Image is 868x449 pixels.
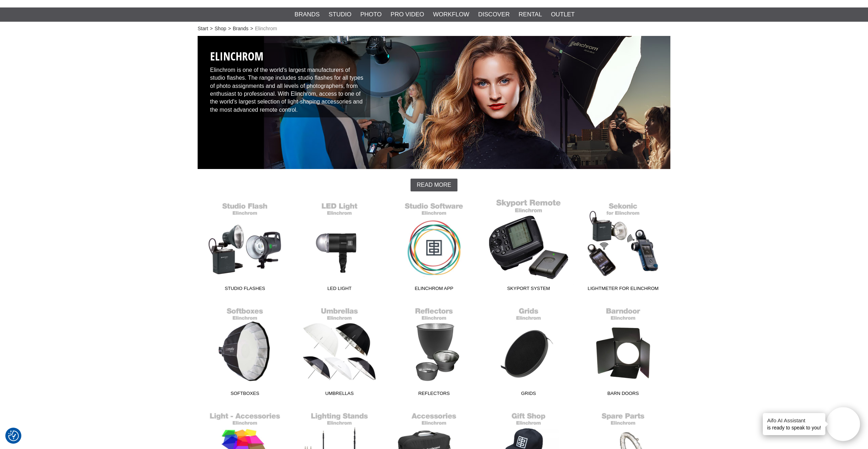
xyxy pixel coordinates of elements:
span: Elinchrom [255,25,277,32]
span: > [210,25,213,32]
span: LED Light [292,285,387,295]
span: Softboxes [198,390,292,400]
span: > [250,25,253,32]
span: > [228,25,231,32]
img: Revisit consent button [8,430,19,441]
a: Softboxes [198,303,292,400]
span: Skyport System [481,285,576,295]
a: Photo [360,10,382,19]
a: Pro Video [391,10,424,19]
a: Grids [481,303,576,400]
a: Studio Flashes [198,199,292,295]
a: Umbrellas [292,303,387,400]
span: Read more [417,182,451,188]
div: is ready to speak to you! [763,413,825,435]
span: Umbrellas [292,390,387,400]
a: Studio [328,10,351,19]
span: Elinchrom App [387,285,481,295]
a: LED Light [292,199,387,295]
a: Barn Doors [576,303,670,400]
button: Consent Preferences [8,429,19,442]
img: Elinchrom Studio flashes [198,36,670,169]
span: Grids [481,390,576,400]
a: Start [198,25,208,32]
a: Rental [519,10,542,19]
a: Elinchrom App [387,199,481,295]
a: Workflow [433,10,469,19]
a: Lightmeter for Elinchrom [576,199,670,295]
a: Brands [233,25,248,32]
a: Shop [215,25,226,32]
a: Brands [295,10,320,19]
span: Reflectors [387,390,481,400]
a: Reflectors [387,303,481,400]
span: Lightmeter for Elinchrom [576,285,670,295]
h1: Elinchrom [210,48,365,64]
a: Skyport System [481,199,576,295]
span: Studio Flashes [198,285,292,295]
a: Outlet [551,10,575,19]
span: Barn Doors [576,390,670,400]
a: Discover [478,10,510,19]
div: Elinchrom is one of the world's largest manufacturers of studio flashes. The range includes studi... [205,43,370,117]
h4: Aifo AI Assistant [767,417,821,424]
